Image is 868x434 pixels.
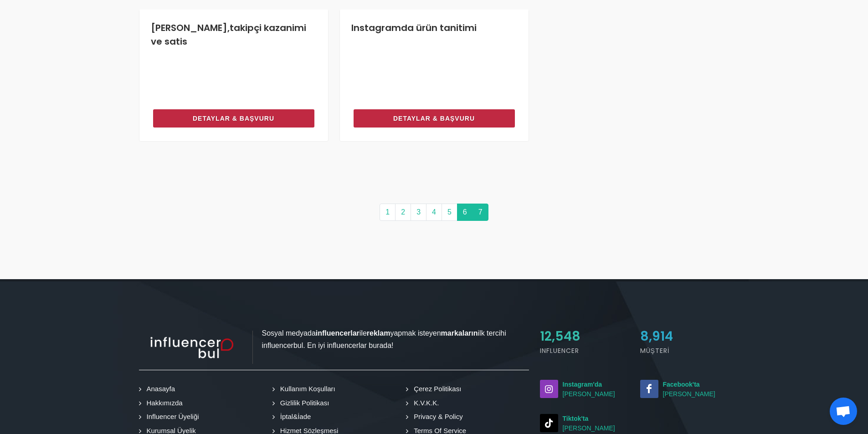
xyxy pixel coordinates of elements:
[193,113,274,124] span: Detaylar & Başvuru
[540,380,629,399] a: Instagram'da[PERSON_NAME]
[380,204,395,221] a: 1
[408,384,462,394] a: Çerez Politikası
[408,398,440,408] a: K.V.K.K.
[411,204,426,221] a: 3
[540,327,580,345] span: 12,548
[457,204,473,221] a: 6
[563,381,602,388] strong: Instagram'da
[275,384,337,394] a: Kullanım Koşulları
[354,109,515,128] a: Detaylar & Başvuru
[141,412,200,422] a: Influencer Üyeliği
[540,380,629,399] small: [PERSON_NAME]
[640,327,673,345] span: 8,914
[367,329,390,337] strong: reklam
[663,381,700,388] strong: Facebook'ta
[408,412,464,422] a: Privacy & Policy
[316,329,360,337] strong: influencerlar
[275,412,313,422] a: İptal&İade
[540,414,629,433] small: [PERSON_NAME]
[395,204,411,221] a: 2
[426,204,442,221] a: 4
[351,21,477,34] a: Instagramda ürün tanitimi
[139,331,253,364] img: influencer_light.png
[640,380,729,399] a: Facebook'ta[PERSON_NAME]
[141,398,184,408] a: Hakkımızda
[540,414,629,433] a: Tiktok'ta[PERSON_NAME]
[275,398,331,408] a: Gizlilik Politikası
[151,21,306,48] a: [PERSON_NAME],takipçi kazanimi ve satis
[441,329,478,337] strong: markaların
[640,346,729,356] h5: Müşteri
[540,346,629,356] h5: Influencer
[563,415,589,422] strong: Tiktok'ta
[442,204,457,221] a: 5
[139,327,529,352] p: Sosyal medyada ile yapmak isteyen ilk tercihi influencerbul. En iyi influencerlar burada!
[473,204,488,221] a: 7
[830,398,857,425] div: Açık sohbet
[393,113,475,124] span: Detaylar & Başvuru
[640,380,729,399] small: [PERSON_NAME]
[153,109,314,128] a: Detaylar & Başvuru
[141,384,177,394] a: Anasayfa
